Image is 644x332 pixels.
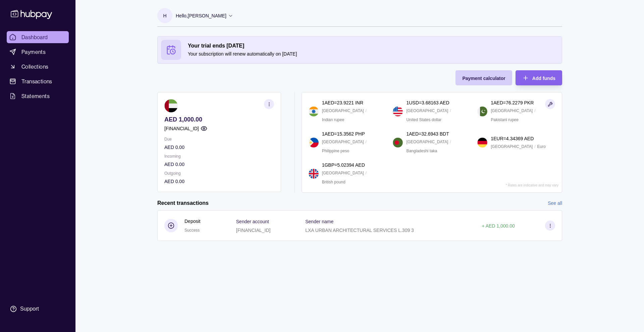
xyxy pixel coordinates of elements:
[537,143,545,150] p: Euro
[7,302,69,316] a: Support
[393,106,403,116] img: us
[7,46,69,58] a: Payments
[491,99,534,106] p: 1 AED = 76.2279 PKR
[548,199,562,207] a: See all
[188,50,558,58] p: Your subscription will renew automatically on [DATE]
[305,219,333,224] p: Sender name
[534,107,535,114] p: /
[322,169,364,177] p: [GEOGRAPHIC_DATA]
[393,138,403,148] img: bd
[406,116,441,123] p: United States dollar
[164,178,274,185] p: AED 0.00
[20,305,39,313] div: Support
[450,138,451,146] p: /
[532,76,555,81] span: Add funds
[406,138,448,146] p: [GEOGRAPHIC_DATA]
[7,31,69,43] a: Dashboard
[534,143,535,150] p: /
[455,70,512,85] button: Payment calculator
[322,116,344,123] p: Indian rupee
[322,147,349,155] p: Philippine peso
[164,161,274,168] p: AED 0.00
[7,75,69,87] a: Transactions
[322,161,365,169] p: 1 GBP = 5.02394 AED
[164,136,274,143] p: Due
[462,76,505,81] span: Payment calculator
[491,143,533,150] p: [GEOGRAPHIC_DATA]
[366,169,367,177] p: /
[482,223,515,229] p: + AED 1,000.00
[164,153,274,160] p: Incoming
[309,106,319,116] img: in
[516,70,562,85] button: Add funds
[322,130,365,138] p: 1 AED = 15.3562 PHP
[491,135,534,142] p: 1 EUR = 4.34369 AED
[450,107,451,114] p: /
[164,125,199,132] p: [FINANCIAL_ID]
[157,199,209,207] h2: Recent transactions
[184,228,200,233] span: Success
[21,63,48,71] span: Collections
[184,218,200,225] p: Deposit
[406,130,449,138] p: 1 AED = 32.6943 BDT
[477,106,487,116] img: pk
[163,12,166,19] p: H
[322,178,345,186] p: British pound
[188,42,558,50] h2: Your trial ends [DATE]
[322,99,363,106] p: 1 AED = 23.9221 INR
[491,116,519,123] p: Pakistani rupee
[21,77,52,85] span: Transactions
[406,99,449,106] p: 1 USD = 3.68163 AED
[309,169,319,179] img: gb
[406,107,448,114] p: [GEOGRAPHIC_DATA]
[164,99,178,112] img: ae
[236,219,269,224] p: Sender account
[322,138,364,146] p: [GEOGRAPHIC_DATA]
[506,183,558,187] p: * Rates are indicative and may vary
[21,48,46,56] span: Payments
[366,138,367,146] p: /
[164,170,274,177] p: Outgoing
[309,138,319,148] img: ph
[322,107,364,114] p: [GEOGRAPHIC_DATA]
[406,147,437,155] p: Bangladeshi taka
[21,92,50,100] span: Statements
[366,107,367,114] p: /
[21,33,48,41] span: Dashboard
[176,12,226,19] p: Hello, [PERSON_NAME]
[236,228,271,233] p: [FINANCIAL_ID]
[477,138,487,148] img: de
[7,90,69,102] a: Statements
[7,61,69,73] a: Collections
[164,144,274,151] p: AED 0.00
[491,107,533,114] p: [GEOGRAPHIC_DATA]
[305,228,414,233] p: LXA URBAN ARCHITECTURAL SERVICES L.309 3
[164,116,274,123] p: AED 1,000.00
